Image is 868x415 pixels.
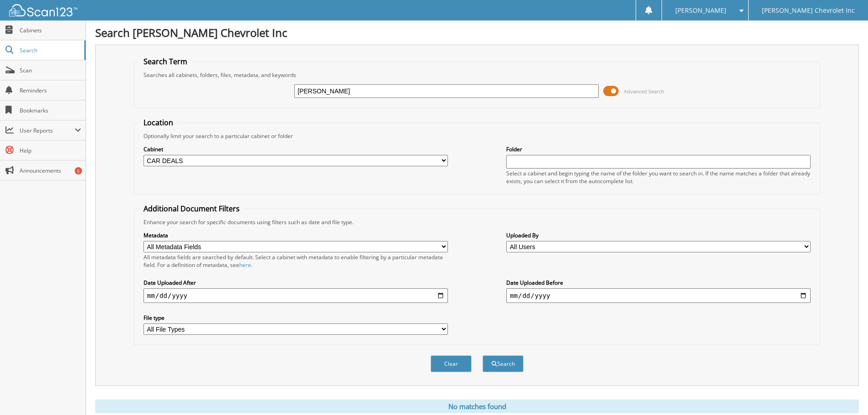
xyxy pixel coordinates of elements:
img: scan123-logo-white.svg [9,4,77,16]
legend: Search Term [139,56,192,67]
label: Metadata [144,231,448,239]
span: Search [20,46,80,54]
div: Searches all cabinets, folders, files, metadata, and keywords [139,71,815,79]
div: All metadata fields are searched by default. Select a cabinet with metadata to enable filtering b... [144,253,448,269]
span: Announcements [20,167,81,174]
button: Search [483,355,524,372]
div: 5 [75,167,82,174]
legend: Additional Document Filters [139,204,244,214]
div: Enhance your search for specific documents using filters such as date and file type. [139,218,815,226]
label: File type [144,314,448,322]
label: Cabinet [144,145,448,153]
label: Date Uploaded Before [506,279,811,287]
legend: Location [139,118,178,128]
span: Reminders [20,87,81,94]
span: Bookmarks [20,107,81,114]
span: Scan [20,67,81,74]
h1: Search [PERSON_NAME] Chevrolet Inc [95,25,859,40]
button: Clear [431,355,472,372]
div: No matches found [95,400,859,413]
a: here [239,261,251,269]
label: Uploaded By [506,231,811,239]
label: Date Uploaded After [144,279,448,287]
span: [PERSON_NAME] [675,8,726,13]
span: User Reports [20,127,75,134]
span: Cabinets [20,26,81,34]
span: [PERSON_NAME] Chevrolet Inc [762,8,855,13]
label: Folder [506,145,811,153]
input: end [506,288,811,303]
input: start [144,288,448,303]
span: Help [20,147,81,154]
div: Optionally limit your search to a particular cabinet or folder [139,132,815,140]
span: Advanced Search [624,88,664,95]
div: Select a cabinet and begin typing the name of the folder you want to search in. If the name match... [506,169,811,185]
